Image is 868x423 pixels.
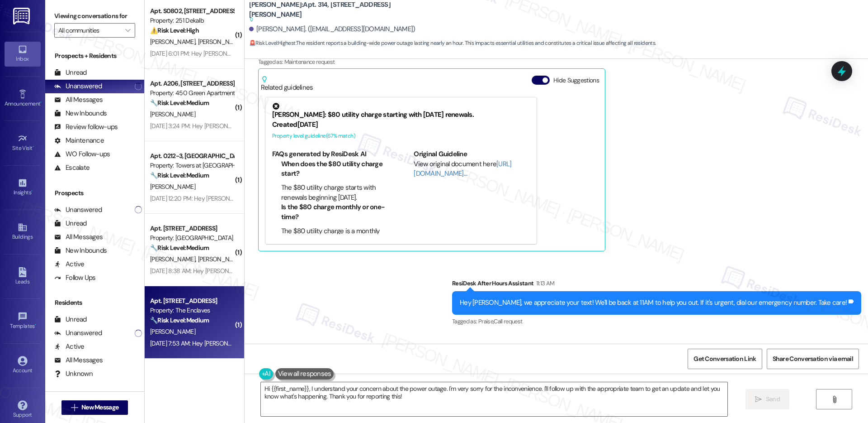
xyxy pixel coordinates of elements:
div: [DATE] 3:24 PM: Hey [PERSON_NAME], we appreciate your text! We'll be back at 11AM to help you out... [150,122,550,130]
a: Inbox [5,42,41,66]
span: [PERSON_NAME] [150,183,195,191]
b: FAQs generated by ResiDesk AI [272,149,366,159]
label: Viewing conversations for [54,9,135,23]
div: Property: Towers at [GEOGRAPHIC_DATA] [150,161,234,170]
div: 11:13 AM [534,279,555,288]
span: [PERSON_NAME] [150,327,195,336]
div: Unanswered [54,205,102,215]
li: The $80 utility charge starts with renewals beginning [DATE]. [281,183,388,202]
span: • [40,99,42,106]
div: Prospects [45,188,144,198]
div: WO Follow-ups [54,149,110,159]
i:  [755,396,762,403]
div: Unanswered [54,328,102,338]
div: Review follow-ups [54,122,118,132]
a: Leads [5,264,41,289]
div: Tagged as: [258,55,694,68]
div: Apt. [STREET_ADDRESS] [150,296,234,306]
span: Maintenance request [284,58,335,66]
span: • [31,188,33,194]
span: Share Conversation via email [773,354,853,364]
div: Unread [54,219,87,228]
div: All Messages [54,232,103,242]
strong: 🔧 Risk Level: Medium [150,244,209,252]
div: All Messages [54,356,103,365]
div: Unread [54,315,87,324]
div: ResiDesk After Hours Assistant [452,279,861,291]
div: Escalate [54,163,90,173]
span: [PERSON_NAME] [150,255,198,263]
strong: 🔧 Risk Level: Medium [150,99,209,107]
div: All Messages [54,95,103,105]
strong: 🚨 Risk Level: Highest [249,39,296,47]
div: New Inbounds [54,109,107,118]
span: [PERSON_NAME][GEOGRAPHIC_DATA] [198,38,300,46]
div: Property: The Enclaves [150,306,234,315]
div: [DATE] 8:38 AM: Hey [PERSON_NAME] and [PERSON_NAME], we appreciate your text! We'll be back at 11... [150,267,609,275]
strong: 🔧 Risk Level: Medium [150,171,209,179]
span: Call request [494,317,522,325]
a: Account [5,353,41,378]
div: Property: 251 Dekalb [150,16,234,25]
div: [DATE] 6:01 PM: Hey [PERSON_NAME] and [PERSON_NAME], we appreciate your text! We'll be back at 11... [150,49,607,58]
div: Related guidelines [261,76,313,92]
div: [DATE] 12:20 PM: Hey [PERSON_NAME], we appreciate your text! We'll be back at 11AM to help you ou... [150,194,552,202]
img: ResiDesk Logo [13,8,32,24]
div: Unread [54,68,87,77]
span: [PERSON_NAME] [150,110,195,118]
div: Residents [45,298,144,308]
div: [DATE] 7:53 AM: Hey [PERSON_NAME], we appreciate your text! We'll be back at 11AM to help you out... [150,339,550,347]
i:  [71,404,78,411]
div: Follow Ups [54,273,96,283]
span: [PERSON_NAME] [150,38,198,46]
a: Templates • [5,309,41,333]
div: Hey [PERSON_NAME], we appreciate your text! We'll be back at 11AM to help you out. If it's urgent... [460,298,847,308]
div: New Inbounds [54,246,107,255]
div: Unknown [54,369,93,379]
button: Get Conversation Link [688,349,762,369]
div: Apt. 0212-3, [GEOGRAPHIC_DATA] [150,151,234,161]
span: Get Conversation Link [693,354,756,364]
div: Apt. S0802, [STREET_ADDRESS] [150,6,234,16]
label: Hide Suggestions [553,76,599,85]
li: Is the $80 charge monthly or one-time? [281,202,388,222]
div: [PERSON_NAME]. ([EMAIL_ADDRESS][DOMAIN_NAME]) [249,24,415,34]
div: Prospects + Residents [45,51,144,61]
a: Buildings [5,220,41,244]
li: The $80 utility charge is a monthly fee that will be added to your rent starting from your renewa... [281,226,388,265]
div: View original document here [414,159,530,179]
a: Support [5,398,41,422]
li: When does the $80 utility charge start? [281,159,388,179]
div: Apt. A206, [STREET_ADDRESS][PERSON_NAME] [150,79,234,88]
i:  [125,27,130,34]
button: Share Conversation via email [767,349,859,369]
span: Praise , [478,317,494,325]
div: [PERSON_NAME]: $80 utility charge starting with [DATE] renewals. [272,103,530,120]
span: : The resident reports a building-wide power outage lasting nearly an hour. This impacts essentia... [249,38,656,48]
span: • [33,144,34,150]
strong: 🔧 Risk Level: Medium [150,316,209,324]
button: New Message [61,400,128,415]
b: Original Guideline [414,149,467,159]
div: Active [54,342,85,351]
a: Insights • [5,175,41,200]
span: [PERSON_NAME] [198,255,243,263]
textarea: Hi {{first_name}}, I understand your concern about the power outage. I'm very sorry for the incon... [261,382,727,416]
div: Tagged as: [452,315,861,328]
span: New Message [81,403,118,412]
button: Send [745,389,789,409]
a: Site Visit • [5,131,41,155]
div: Active [54,260,85,269]
i:  [831,396,838,403]
div: Property: 450 Green Apartments [150,88,234,98]
div: Created [DATE] [272,120,530,130]
strong: ⚠️ Risk Level: High [150,26,199,34]
span: • [35,322,36,328]
div: Property: [GEOGRAPHIC_DATA] [150,233,234,243]
span: Send [766,394,780,404]
div: Property level guideline ( 67 % match) [272,131,530,141]
div: Apt. [STREET_ADDRESS] [150,224,234,233]
a: [URL][DOMAIN_NAME]… [414,159,511,178]
div: Maintenance [54,136,104,145]
input: All communities [58,23,121,38]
